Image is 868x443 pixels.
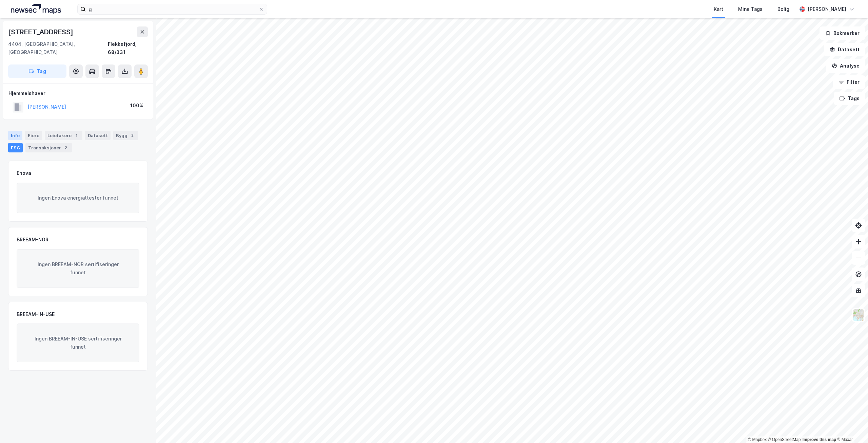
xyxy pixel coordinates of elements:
[129,132,136,139] div: 2
[25,131,42,140] div: Eiere
[17,169,31,177] div: Enova
[86,4,259,14] input: Søk på adresse, matrikkel, gårdeiere, leietakere eller personer
[833,75,865,89] button: Filter
[17,324,139,362] div: Ingen BREEAM-IN-USE sertifiseringer funnet
[8,131,22,140] div: Info
[8,143,23,152] div: ESG
[113,131,138,140] div: Bygg
[62,144,69,151] div: 2
[17,249,139,288] div: Ingen BREEAM-NOR sertifiseringer funnet
[17,183,139,213] div: Ingen Enova energiattester funnet
[852,309,865,321] img: Z
[8,89,147,97] div: Hjemmelshaver
[803,437,836,442] a: Improve this map
[108,40,148,56] div: Flekkefjord, 68/331
[45,131,82,140] div: Leietakere
[738,5,763,13] div: Mine Tags
[768,437,801,442] a: OpenStreetMap
[808,5,846,13] div: [PERSON_NAME]
[834,92,865,105] button: Tags
[73,132,80,139] div: 1
[17,236,48,244] div: BREEAM-NOR
[130,101,143,110] div: 100%
[820,26,865,40] button: Bokmerker
[826,59,865,73] button: Analyse
[85,131,111,140] div: Datasett
[824,43,865,56] button: Datasett
[11,4,61,14] img: logo.a4113a55bc3d86da70a041830d287a7e.svg
[777,5,789,13] div: Bolig
[748,437,767,442] a: Mapbox
[834,410,868,443] iframe: Chat Widget
[8,26,75,37] div: [STREET_ADDRESS]
[8,40,108,56] div: 4404, [GEOGRAPHIC_DATA], [GEOGRAPHIC_DATA]
[8,64,66,78] button: Tag
[17,310,55,318] div: BREEAM-IN-USE
[714,5,723,13] div: Kart
[25,143,72,152] div: Transaksjoner
[834,410,868,443] div: Kontrollprogram for chat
